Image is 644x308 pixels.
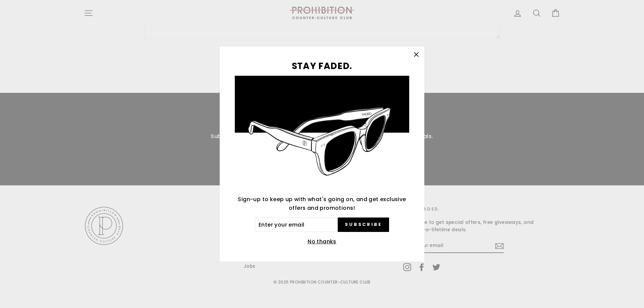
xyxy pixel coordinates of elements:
[338,218,389,232] button: Subscribe
[306,237,338,246] button: No thanks
[255,218,338,232] input: Enter your email
[235,195,409,212] p: Sign-up to keep up with what's going on, and get exclusive offers and promotions!
[345,222,382,228] span: Subscribe
[235,62,409,71] h3: STAY FADED.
